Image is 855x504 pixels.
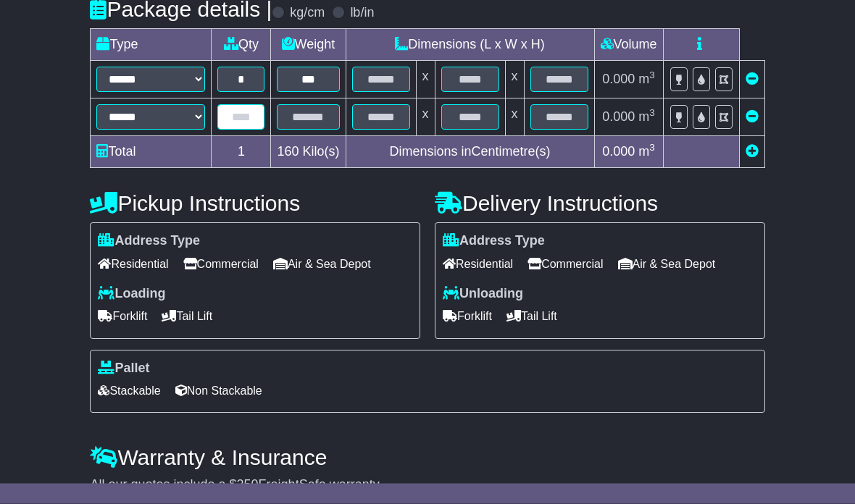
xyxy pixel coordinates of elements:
span: 0.000 [602,72,635,87]
td: Volume [594,30,663,62]
td: x [505,62,524,99]
span: m [638,145,655,159]
td: x [416,99,435,137]
span: 160 [277,145,299,159]
label: Pallet [98,361,149,377]
span: 250 [237,478,259,492]
span: Stackable [98,380,160,403]
label: kg/cm [290,6,325,22]
label: Address Type [443,234,545,250]
td: x [416,62,435,99]
td: Weight [271,30,346,62]
span: Residential [443,253,513,276]
label: Address Type [98,234,200,250]
td: Total [91,137,212,169]
a: Remove this item [746,110,759,125]
td: Dimensions in Centimetre(s) [346,137,594,169]
a: Add new item [746,145,759,159]
h4: Delivery Instructions [435,192,765,216]
label: Unloading [443,287,523,303]
sup: 3 [649,108,655,119]
td: Dimensions (L x W x H) [346,30,594,62]
span: m [638,72,655,87]
td: Type [91,30,212,62]
span: Non Stackable [175,380,262,403]
h4: Pickup Instructions [90,192,420,216]
span: 0.000 [602,145,635,159]
span: Air & Sea Depot [618,253,716,276]
span: Air & Sea Depot [273,253,371,276]
h4: Warranty & Insurance [90,446,764,470]
span: Tail Lift [162,306,212,328]
td: Qty [212,30,271,62]
label: Loading [98,287,165,303]
td: Kilo(s) [271,137,346,169]
span: Commercial [527,253,603,276]
a: Remove this item [746,72,759,87]
div: All our quotes include a $ FreightSafe warranty. [90,478,764,494]
span: Commercial [183,253,259,276]
td: 1 [212,137,271,169]
span: 0.000 [602,110,635,125]
span: Forklift [443,306,492,328]
span: Forklift [98,306,147,328]
sup: 3 [649,70,655,81]
span: m [638,110,655,125]
span: Residential [98,253,168,276]
td: x [505,99,524,137]
span: Tail Lift [506,306,557,328]
label: lb/in [350,6,374,22]
sup: 3 [649,143,655,154]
